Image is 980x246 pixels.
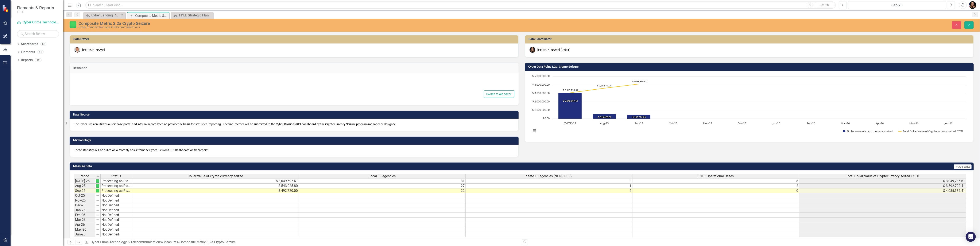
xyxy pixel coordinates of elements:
div: 62 [40,42,47,46]
text: Nov-25 [703,121,712,125]
h3: Data Owner [73,38,516,41]
text: May-26 [909,121,918,125]
text: Mar-26 [841,121,849,125]
td: Feb-26 [74,213,95,218]
td: Not Defined [101,222,132,227]
a: Elements [21,50,35,55]
img: AUsQyScrxTE5AAAAAElFTkSuQmCC [96,189,99,192]
path: Jul-25, 3,049,697.61. Dollar value of crypto currency seized. [558,93,582,119]
text: $ 3,049,697.61 [563,99,578,102]
div: Composite Metric 3.2a Crypto Seizure [135,13,168,18]
text: [DATE]-25 [564,121,576,125]
img: 8DAGhfEEPCf229AAAAAElFTkSuQmCC [96,204,99,207]
img: 8DAGhfEEPCf229AAAAAElFTkSuQmCC [96,213,99,217]
button: Search [814,2,835,8]
img: 8DAGhfEEPCf229AAAAAElFTkSuQmCC [96,208,99,212]
div: » » [85,240,518,245]
div: [PERSON_NAME] (Cyber) [538,48,570,52]
span: Status [111,174,121,178]
text: Dec-25 [738,121,746,125]
path: Sep-25, 492,720. Dollar value of crypto currency seized. [627,115,650,119]
img: 8DAGhfEEPCf229AAAAAElFTkSuQmCC [96,194,99,197]
input: Search Below... [17,30,59,38]
img: AUsQyScrxTE5AAAAAElFTkSuQmCC [96,184,99,188]
span: Total Dollar Value of Cryptocurrency seized FYTD [846,174,919,178]
div: Composite Metric 3.2a Crypto Seizure [78,21,590,26]
td: Not Defined [101,208,132,213]
text: $ 0.00 [542,116,550,120]
td: Proceeding as Planned [101,179,132,184]
span: FDLE Operational Cases [698,174,734,178]
img: 8DAGhfEEPCf229AAAAAElFTkSuQmCC [96,233,99,236]
td: 31 [299,179,466,184]
div: FDLE Strategic Plan [179,13,212,18]
small: FDLE [17,10,54,14]
h3: Measure Data [73,165,534,168]
div: Chart. Highcharts interactive chart. [529,74,969,137]
span: Search [820,3,829,7]
div: Cyber Crime Technology & Telecommunications [78,26,590,29]
text: Feb-26 [806,121,815,125]
h3: Cyber Data Point 3.2a: Crypto Seizure [528,65,972,68]
a: Reports [21,58,33,63]
h3: Methodology [73,139,516,142]
td: Not Defined [101,218,132,222]
td: Proceeding as Planned [101,184,132,188]
td: Oct-25 [74,193,95,198]
button: Show Total Dollar Value of Cryptocurrency seized FYTD [898,129,964,133]
text: $ 543,025.80 [598,116,611,118]
text: Apr-26 [875,121,884,125]
td: Mar-26 [74,218,95,222]
span: Period [80,174,89,178]
p: The Cyber Division utilizes a Coinbase portal and internal record-keeping provide the basis for s... [74,122,514,126]
td: $ 4,085,536.41 [799,188,966,193]
div: [PERSON_NAME] [82,48,105,52]
text: $ 1,000,000.00 [532,108,550,112]
td: Aug-25 [74,184,95,188]
td: $ 3,049,736.61 [799,179,966,184]
button: Show Dollar value of crypto currency seized [843,129,894,133]
text: $ 3,592,792.41 [597,84,612,87]
svg: Interactive chart [529,74,968,137]
td: 0 [632,188,799,193]
g: Dollar value of crypto currency seized, series 1 of 2. Bar series with 12 bars. [558,76,949,119]
td: Proceeding as Planned [101,188,132,193]
h3: Definition [73,66,515,70]
img: 8DAGhfEEPCf229AAAAAElFTkSuQmCC [96,175,100,178]
text: $ 4,085,536.41 [632,80,647,83]
span: Dollar value of crypto currency seized [187,174,243,178]
td: Not Defined [101,198,132,203]
td: Not Defined [101,213,132,218]
td: 1 [466,184,632,188]
div: 12 [35,58,42,62]
div: Cyber Landing Page [91,13,119,18]
td: 2 [632,184,799,188]
td: Sep-25 [74,188,95,193]
span: Local LE agencies [369,174,396,178]
td: $ 543,025.80 [132,184,299,188]
img: AUsQyScrxTE5AAAAAElFTkSuQmCC [96,179,99,183]
img: 8DAGhfEEPCf229AAAAAElFTkSuQmCC [96,223,99,226]
a: Measures [163,240,178,244]
text: $ 2,000,000.00 [532,99,550,103]
text: $ 4,000,000.00 [532,83,550,86]
td: 8 [632,179,799,184]
text: Oct-25 [669,121,677,125]
td: Jun-26 [74,232,95,237]
img: Molly Akin [530,47,535,53]
img: Molly Akin [969,1,976,9]
td: Not Defined [101,227,132,232]
a: Scorecards [21,42,38,47]
td: 22 [299,188,466,193]
td: Not Defined [101,203,132,208]
img: Brett Cureton [74,47,80,53]
td: [DATE]-25 [74,179,95,184]
a: Cyber Crime Technology & Telecommunications [91,240,162,244]
img: 8DAGhfEEPCf229AAAAAElFTkSuQmCC [96,228,99,231]
span: State LE agencies (NON-FDLE) [526,174,572,178]
g: Total Dollar Value of Cryptocurrency seized FYTD, series 2 of 2. Line with 12 data points. [569,83,639,94]
td: Jan-26 [74,208,95,213]
div: Open Intercom Messenger [966,232,976,242]
td: Nov-25 [74,198,95,203]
